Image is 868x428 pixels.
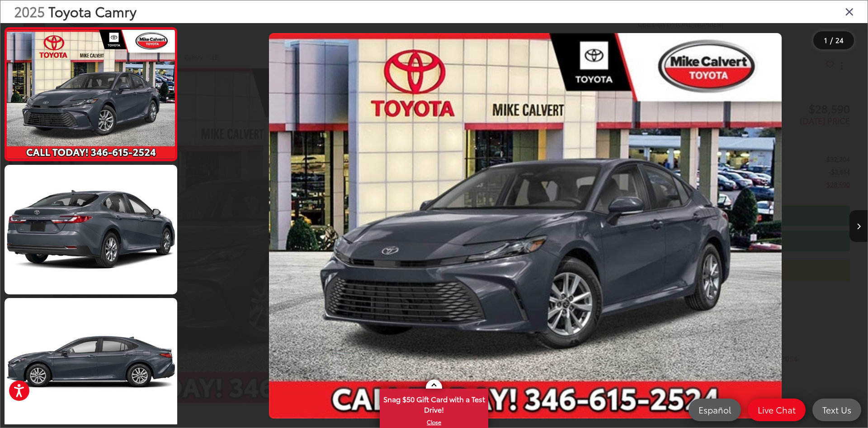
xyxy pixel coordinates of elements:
span: / [829,37,834,43]
i: Close gallery [845,5,854,17]
span: 1 [824,35,827,45]
img: 2025 Toyota Camry LE [3,164,179,296]
button: Next image [849,210,868,242]
span: 24 [835,35,844,45]
span: Text Us [818,404,856,415]
img: 2025 Toyota Camry LE [269,33,782,418]
a: Text Us [812,399,861,421]
span: Toyota Camry [48,1,137,21]
span: Live Chat [753,404,800,415]
a: Live Chat [748,399,806,421]
span: 2025 [14,1,45,21]
img: 2025 Toyota Camry LE [5,30,176,159]
span: Snag $50 Gift Card with a Test Drive! [381,390,487,417]
a: Español [689,399,741,421]
div: 2025 Toyota Camry LE 0 [183,33,868,418]
span: Español [694,404,736,415]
